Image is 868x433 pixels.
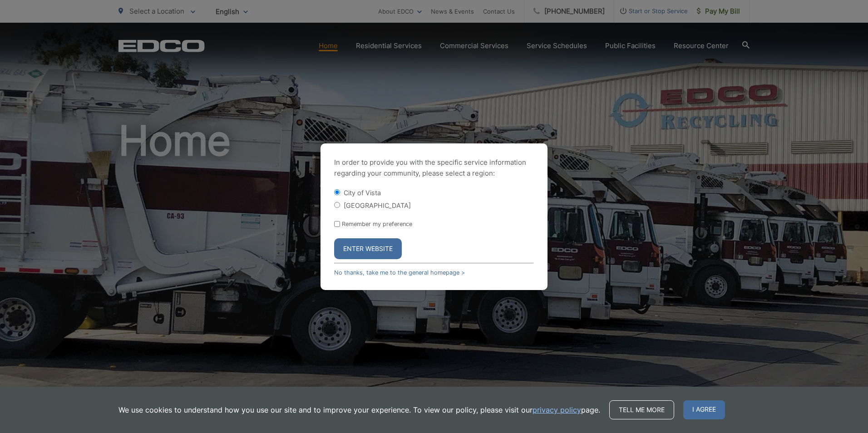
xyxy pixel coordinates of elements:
button: Enter Website [334,238,402,259]
span: I agree [683,400,725,419]
label: [GEOGRAPHIC_DATA] [344,202,411,209]
label: Remember my preference [342,221,412,227]
p: In order to provide you with the specific service information regarding your community, please se... [334,157,534,179]
label: City of Vista [344,189,381,197]
a: privacy policy [533,404,581,415]
p: We use cookies to understand how you use our site and to improve your experience. To view our pol... [118,404,600,415]
a: Tell me more [609,400,674,419]
a: No thanks, take me to the general homepage > [334,269,465,276]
